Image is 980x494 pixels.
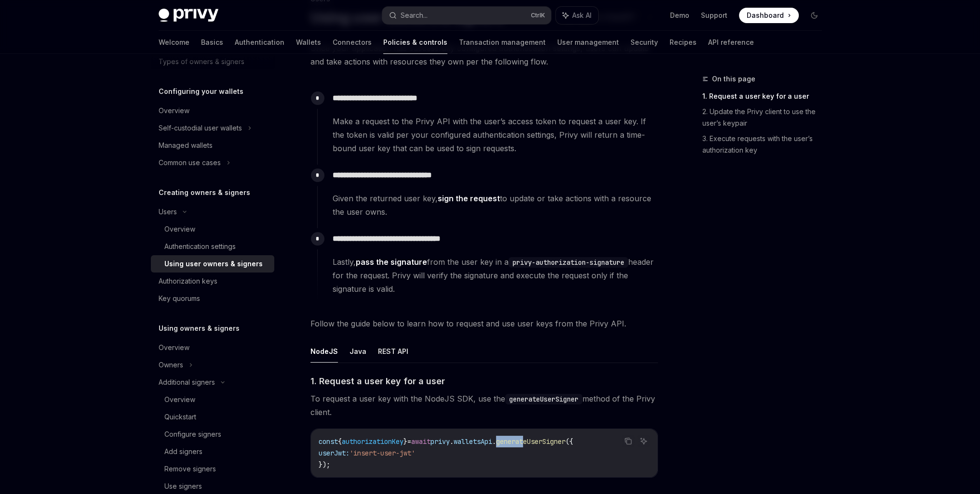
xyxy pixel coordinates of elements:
[702,89,830,104] a: 1. Request a user key for a user
[159,377,215,388] div: Additional signers
[164,394,195,405] div: Overview
[670,31,697,54] a: Recipes
[159,187,250,198] h5: Creating owners & signers
[556,7,598,24] button: Ask AI
[356,257,427,267] a: pass the signature
[159,275,217,287] div: Authorization keys
[151,408,274,426] a: Quickstart
[159,157,221,169] div: Common use cases
[164,429,221,440] div: Configure signers
[151,443,274,460] a: Add signers
[319,449,349,457] span: userJwt:
[712,73,755,85] span: On this page
[637,435,650,447] button: Ask AI
[151,238,274,255] a: Authentication settings
[151,426,274,443] a: Configure signers
[319,460,330,469] span: });
[702,131,830,158] a: 3. Execute requests with the user’s authorization key
[151,290,274,307] a: Key quorums
[401,10,428,21] div: Search...
[159,359,183,371] div: Owners
[164,223,195,235] div: Overview
[164,463,216,475] div: Remove signers
[496,437,565,446] span: generateUserSigner
[509,257,628,268] code: privy-authorization-signature
[164,446,202,457] div: Add signers
[378,340,408,363] button: REST API
[701,11,727,20] a: Support
[572,11,591,20] span: Ask AI
[201,31,223,54] a: Basics
[342,437,403,446] span: authorizationKey
[450,437,454,446] span: .
[151,137,274,154] a: Managed wallets
[319,437,338,446] span: const
[151,102,274,119] a: Overview
[164,411,196,423] div: Quickstart
[492,437,496,446] span: .
[159,206,177,218] div: Users
[459,31,546,54] a: Transaction management
[151,339,274,356] a: Overview
[333,255,658,296] span: Lastly, from the user key in a header for the request. Privy will verify the signature and execut...
[670,11,689,20] a: Demo
[454,437,492,446] span: walletsApi
[151,221,274,238] a: Overview
[310,375,445,388] span: 1. Request a user key for a user
[403,437,407,446] span: }
[411,437,430,446] span: await
[383,31,447,54] a: Policies & controls
[310,317,658,330] span: Follow the guide below to learn how to request and use user keys from the Privy API.
[159,105,189,117] div: Overview
[622,435,634,447] button: Copy the contents from the code block
[159,140,213,151] div: Managed wallets
[159,122,242,134] div: Self-custodial user wallets
[235,31,284,54] a: Authentication
[151,255,274,273] a: Using user owners & signers
[159,9,218,22] img: dark logo
[310,340,338,363] button: NodeJS
[151,391,274,408] a: Overview
[747,11,784,20] span: Dashboard
[333,115,658,155] span: Make a request to the Privy API with the user’s access token to request a user key. If the token ...
[164,258,263,270] div: Using user owners & signers
[164,241,236,252] div: Authentication settings
[333,192,658,219] span: Given the returned user key, to update or take actions with a resource the user owns.
[338,437,342,446] span: {
[708,31,754,54] a: API reference
[164,481,202,492] div: Use signers
[151,273,274,290] a: Authorization keys
[438,194,500,204] a: sign the request
[159,86,243,97] h5: Configuring your wallets
[407,437,411,446] span: =
[310,392,658,419] span: To request a user key with the NodeJS SDK, use the method of the Privy client.
[631,31,658,54] a: Security
[505,394,582,404] code: generateUserSigner
[382,7,551,24] button: Search...CtrlK
[333,31,372,54] a: Connectors
[531,12,545,19] span: Ctrl K
[557,31,619,54] a: User management
[296,31,321,54] a: Wallets
[702,104,830,131] a: 2. Update the Privy client to use the user’s keypair
[159,293,200,304] div: Key quorums
[349,449,415,457] span: 'insert-user-jwt'
[806,8,822,23] button: Toggle dark mode
[159,342,189,353] div: Overview
[349,340,366,363] button: Java
[151,460,274,478] a: Remove signers
[310,41,658,68] span: Once your application has successfully configured authentication settings, users can update and t...
[565,437,573,446] span: ({
[159,31,189,54] a: Welcome
[159,323,240,334] h5: Using owners & signers
[430,437,450,446] span: privy
[739,8,799,23] a: Dashboard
